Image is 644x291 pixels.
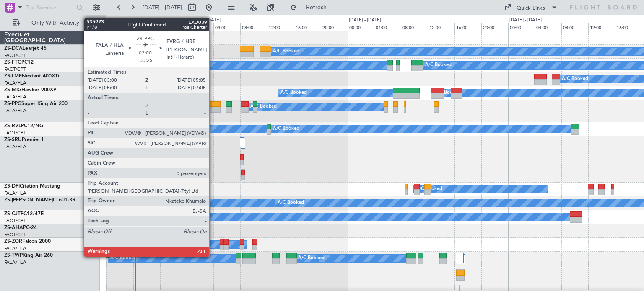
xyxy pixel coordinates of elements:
div: A/C Booked [425,59,452,72]
span: ZS-TWP [4,253,23,258]
div: A/C Booked [562,73,588,85]
div: 00:00 [187,23,214,31]
div: 04:00 [374,23,401,31]
a: FACT/CPT [4,218,26,224]
div: A/C Booked [278,197,304,209]
span: ZS-FTG [4,60,21,65]
button: Quick Links [500,1,562,14]
span: [DATE] - [DATE] [143,4,182,11]
span: ZS-DCA [4,46,23,51]
div: 16:00 [294,23,321,31]
span: ZS-DFI [4,184,20,189]
div: 20:00 [481,23,508,31]
a: FALA/HLA [4,190,26,196]
div: 04:00 [213,23,240,31]
a: ZS-PPGSuper King Air 200 [4,101,68,106]
div: A/C Booked [110,252,137,265]
a: FALA/HLA [4,108,26,114]
div: 20:00 [160,23,187,31]
a: FACT/CPT [4,232,26,238]
div: A/C Booked [250,100,277,113]
a: ZS-CJTPC12/47E [4,211,44,216]
div: 12:00 [106,23,133,31]
span: ZS-MIG [4,88,21,93]
a: ZS-DFICitation Mustang [4,184,60,189]
span: Refresh [299,5,334,10]
button: Only With Activity [9,16,91,30]
a: FACT/CPT [4,52,26,59]
div: 16:00 [133,23,160,31]
a: FALA/HLA [4,259,26,265]
div: 16:00 [454,23,481,31]
span: ZS-CJT [4,211,21,216]
div: 08:00 [401,23,428,31]
div: [DATE] - [DATE] [108,17,140,24]
a: ZS-ZORFalcon 2000 [4,239,51,244]
span: ZS-PPG [4,101,21,106]
div: [DATE] - [DATE] [349,17,381,24]
a: FALA/HLA [4,94,26,100]
a: ZS-LMFNextant 400XTi [4,74,59,79]
div: 12:00 [428,23,454,31]
span: ZS-AHA [4,225,23,230]
div: 00:00 [508,23,535,31]
a: FACT/CPT [4,130,26,136]
a: FALA/HLA [4,144,26,150]
a: ZS-FTGPC12 [4,60,34,65]
a: ZS-[PERSON_NAME]CL601-3R [4,198,75,203]
div: 16:00 [615,23,642,31]
div: A/C Booked [273,123,299,135]
a: ZS-TWPKing Air 260 [4,253,53,258]
a: FACT/CPT [4,66,26,72]
span: ZS-LMF [4,74,22,79]
input: Trip Number [26,1,74,14]
a: ZS-RVLPC12/NG [4,124,43,129]
div: 20:00 [321,23,348,31]
div: 12:00 [588,23,615,31]
div: A/C Booked [273,45,299,58]
div: 08:00 [561,23,588,31]
div: 12:00 [267,23,294,31]
a: ZS-AHAPC-24 [4,225,37,230]
div: 00:00 [348,23,374,31]
a: FALA/HLA [4,245,26,252]
a: ZS-SRUPremier I [4,137,43,142]
a: FALA/HLA [4,80,26,86]
span: ZS-ZOR [4,239,22,244]
div: A/C Booked [298,252,325,265]
span: Only With Activity [22,20,88,26]
span: ZS-RVL [4,124,21,129]
div: A/C Booked [280,87,307,99]
div: 08:00 [240,23,267,31]
div: Quick Links [517,4,545,13]
div: A/C Booked [434,87,461,99]
div: [DATE] - [DATE] [188,17,221,24]
button: Refresh [286,1,337,14]
div: 04:00 [535,23,561,31]
span: ZS-SRU [4,137,22,142]
a: ZS-MIGHawker 900XP [4,88,56,93]
div: [DATE] - [DATE] [509,17,542,24]
a: ZS-DCALearjet 45 [4,46,47,51]
div: A/C Booked [99,211,126,223]
span: ZS-[PERSON_NAME] [4,198,53,203]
